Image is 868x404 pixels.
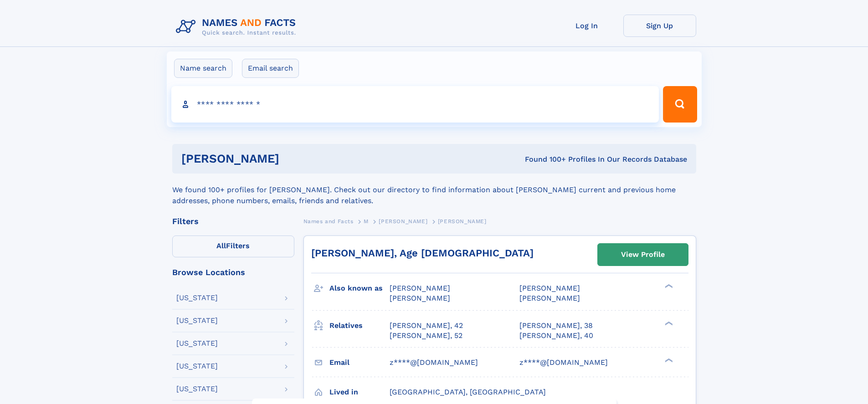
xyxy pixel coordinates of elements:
[176,363,218,370] div: [US_STATE]
[390,284,450,292] span: [PERSON_NAME]
[438,218,487,225] span: [PERSON_NAME]
[390,321,463,331] a: [PERSON_NAME], 42
[172,235,294,257] label: Filters
[176,340,218,347] div: [US_STATE]
[364,218,369,225] span: M
[663,283,673,289] div: ❯
[171,86,659,123] input: search input
[519,331,593,341] a: [PERSON_NAME], 40
[663,86,697,123] button: Search Button
[176,294,218,302] div: [US_STATE]
[519,321,593,331] a: [PERSON_NAME], 38
[519,294,580,302] span: [PERSON_NAME]
[519,284,580,292] span: [PERSON_NAME]
[390,388,546,396] span: [GEOGRAPHIC_DATA], [GEOGRAPHIC_DATA]
[402,154,687,164] div: Found 100+ Profiles In Our Records Database
[174,59,232,78] label: Name search
[663,357,673,363] div: ❯
[176,385,218,393] div: [US_STATE]
[216,241,226,250] span: All
[663,320,673,326] div: ❯
[364,215,369,227] a: M
[311,247,534,259] a: [PERSON_NAME], Age [DEMOGRAPHIC_DATA]
[242,59,299,78] label: Email search
[181,153,402,164] h1: [PERSON_NAME]
[172,174,696,206] div: We found 100+ profiles for [PERSON_NAME]. Check out our directory to find information about [PERS...
[329,355,390,370] h3: Email
[303,215,354,227] a: Names and Facts
[621,244,665,265] div: View Profile
[390,331,462,341] a: [PERSON_NAME], 52
[379,218,427,225] span: [PERSON_NAME]
[329,318,390,333] h3: Relatives
[329,384,390,400] h3: Lived in
[598,244,688,266] a: View Profile
[176,317,218,324] div: [US_STATE]
[379,215,427,227] a: [PERSON_NAME]
[329,281,390,296] h3: Also known as
[390,294,450,302] span: [PERSON_NAME]
[172,15,303,39] img: Logo Names and Facts
[172,268,294,276] div: Browse Locations
[623,15,696,37] a: Sign Up
[172,217,294,225] div: Filters
[550,15,623,37] a: Log In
